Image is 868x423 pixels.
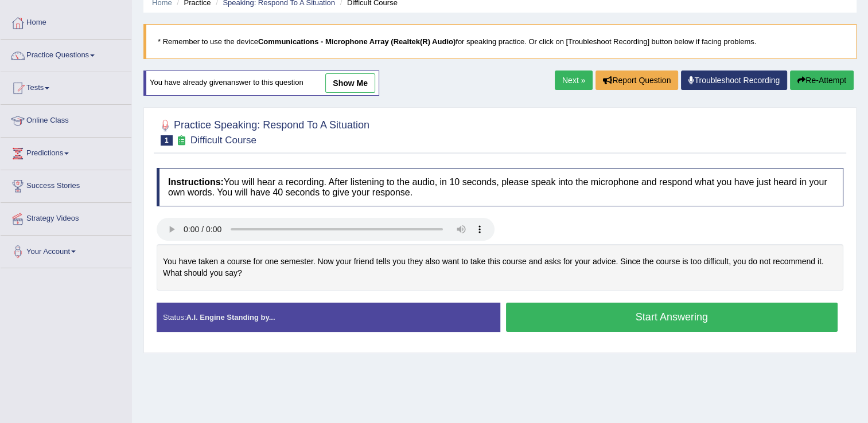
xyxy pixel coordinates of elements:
button: Start Answering [506,303,838,332]
blockquote: * Remember to use the device for speaking practice. Or click on [Troubleshoot Recording] button b... [143,24,857,59]
span: 1 [161,135,173,146]
div: You have taken a course for one semester. Now your friend tells you they also want to take this c... [157,244,843,291]
a: Tests [1,72,131,101]
div: You have already given answer to this question [143,70,379,96]
a: Success Stories [1,170,131,199]
button: Report Question [595,70,678,90]
strong: A.I. Engine Standing by... [186,313,275,322]
div: Status: [157,303,500,332]
h4: You will hear a recording. After listening to the audio, in 10 seconds, please speak into the mic... [157,168,843,206]
a: Your Account [1,236,131,264]
small: Exam occurring question [176,135,188,146]
a: Home [1,7,131,36]
b: Communications - Microphone Array (Realtek(R) Audio) [258,37,456,46]
a: Practice Questions [1,40,131,68]
a: Predictions [1,138,131,166]
b: Instructions: [168,177,224,187]
h2: Practice Speaking: Respond To A Situation [157,117,369,146]
button: Re-Attempt [790,70,854,90]
a: Online Class [1,105,131,134]
a: Next » [555,70,593,90]
small: Difficult Course [190,135,256,146]
a: Troubleshoot Recording [681,70,787,90]
a: Strategy Videos [1,203,131,232]
a: show me [325,73,375,93]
